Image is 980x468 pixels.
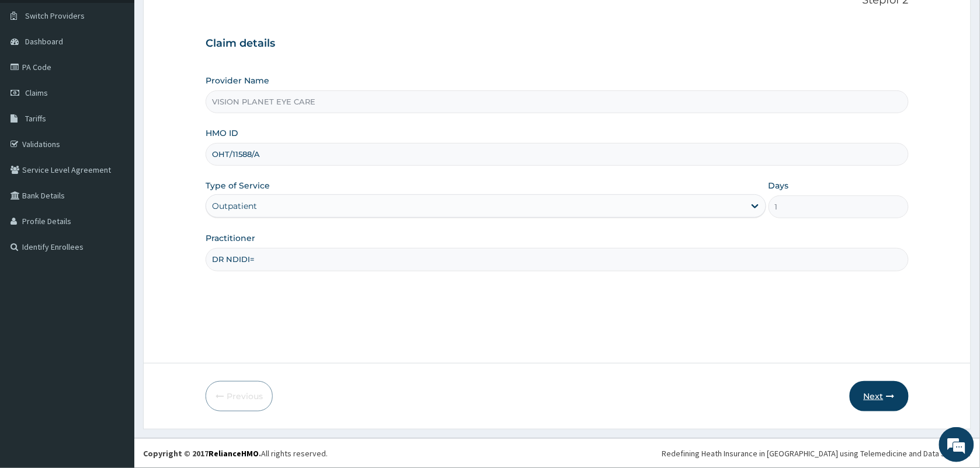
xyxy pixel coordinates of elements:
[206,75,269,86] label: Provider Name
[61,65,196,81] div: Chat with us now
[25,88,48,98] span: Claims
[206,232,255,244] label: Practitioner
[662,448,971,459] div: Redefining Heath Insurance in [GEOGRAPHIC_DATA] using Telemedicine and Data Science!
[206,248,909,271] input: Enter Name
[206,381,273,411] button: Previous
[25,36,63,47] span: Dashboard
[206,180,270,191] label: Type of Service
[25,11,85,21] span: Switch Providers
[25,113,46,124] span: Tariffs
[192,6,220,34] div: Minimize live chat window
[206,143,909,166] input: Enter HMO ID
[134,438,980,468] footer: All rights reserved.
[206,37,909,50] h3: Claim details
[850,381,909,411] button: Next
[769,180,789,191] label: Days
[212,200,257,212] div: Outpatient
[208,448,259,459] a: RelianceHMO
[22,58,47,88] img: d_794563401_company_1708531726252_794563401
[6,319,223,359] textarea: Type your message and hit 'Enter'
[206,127,238,139] label: HMO ID
[143,448,261,459] strong: Copyright © 2017 .
[68,147,161,265] span: We're online!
